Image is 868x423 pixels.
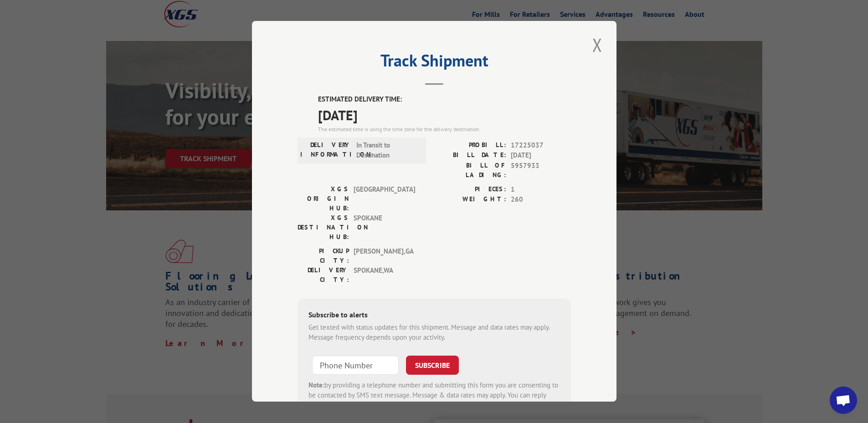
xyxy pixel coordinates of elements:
input: Phone Number [312,356,399,375]
span: [DATE] [511,151,571,161]
span: 17225037 [511,140,571,151]
button: Close modal [590,32,605,57]
span: 260 [511,195,571,205]
label: XGS ORIGIN HUB: [298,184,349,213]
div: Subscribe to alerts [308,309,560,322]
strong: Note: [308,381,324,389]
span: SPOKANE [354,213,415,242]
span: [DATE] [318,105,571,125]
span: In Transit to Destination [356,140,418,161]
div: Get texted with status updates for this shipment. Message and data rates may apply. Message frequ... [308,322,560,343]
label: DELIVERY CITY: [298,265,349,285]
div: by providing a telephone number and submitting this form you are consenting to be contacted by SM... [308,380,560,411]
label: ESTIMATED DELIVERY TIME: [318,95,571,105]
label: BILL OF LADING: [434,161,506,180]
button: SUBSCRIBE [406,356,459,375]
label: PICKUP CITY: [298,246,349,265]
span: [PERSON_NAME] , GA [354,246,415,265]
h2: Track Shipment [298,54,571,71]
label: PROBILL: [434,140,506,151]
label: DELIVERY INFORMATION: [300,140,352,161]
span: 5957933 [511,161,571,180]
div: The estimated time is using the time zone for the delivery destination. [318,125,571,133]
span: SPOKANE , WA [354,265,415,285]
label: XGS DESTINATION HUB: [298,213,349,242]
label: PIECES: [434,184,506,195]
label: WEIGHT: [434,195,506,205]
label: BILL DATE: [434,151,506,161]
span: [GEOGRAPHIC_DATA] [354,184,415,213]
span: 1 [511,184,571,195]
a: Open chat [830,387,857,414]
